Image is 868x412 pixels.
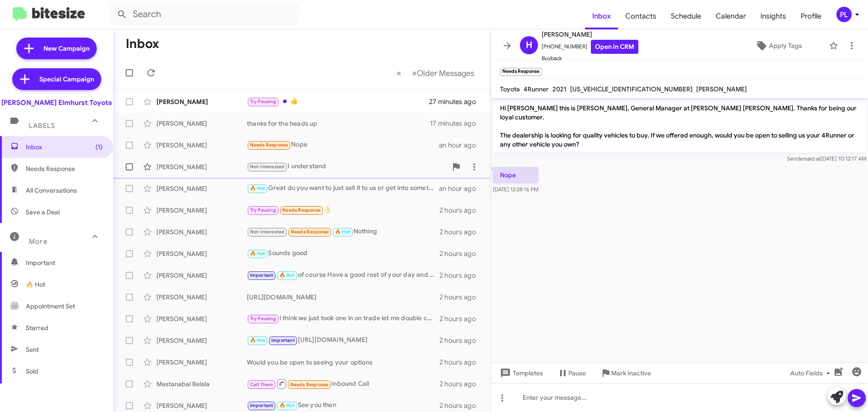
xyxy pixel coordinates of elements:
[26,367,38,376] span: Sold
[664,3,708,29] a: Schedule
[708,3,753,29] a: Calendar
[611,365,651,381] span: Mark Inactive
[26,280,45,289] span: 🔥 Hot
[391,64,407,82] button: Previous
[26,142,103,152] span: Inbox
[793,3,829,29] a: Profile
[156,358,247,367] div: [PERSON_NAME]
[550,365,593,381] button: Pause
[1,98,112,107] div: [PERSON_NAME] Elmhurst Toyota
[783,365,841,381] button: Auto Fields
[250,251,265,256] span: 🔥 Hot
[247,183,439,194] div: Great do you want to just sell it to us or get into something else Are the miles accurate
[247,140,439,150] div: Nope
[439,379,483,388] div: 2 hours ago
[526,38,533,52] span: H
[570,85,693,93] span: [US_VEHICLE_IDENTIFICATION_NUMBER]
[156,119,247,128] div: [PERSON_NAME]
[618,3,664,29] a: Contacts
[439,314,483,323] div: 2 hours ago
[156,379,247,388] div: Mastanabal Belala
[439,227,483,237] div: 2 hours ago
[156,271,247,280] div: [PERSON_NAME]
[542,54,638,63] span: Buyback
[250,229,285,235] span: Not-Interested
[498,365,543,381] span: Templates
[247,270,439,280] div: of course Have a good rest of your day and speak soon
[16,38,97,59] a: New Campaign
[156,249,247,258] div: [PERSON_NAME]
[29,122,55,130] span: Labels
[439,271,483,280] div: 2 hours ago
[156,206,247,215] div: [PERSON_NAME]
[250,99,276,104] span: Try Pausing
[439,141,483,150] div: an hour ago
[279,272,295,278] span: 🔥 Hot
[439,293,483,302] div: 2 hours ago
[247,358,439,367] div: Would you be open to seeing your options
[790,365,834,381] span: Auto Fields
[156,293,247,302] div: [PERSON_NAME]
[542,29,638,40] span: [PERSON_NAME]
[26,208,60,217] span: Save a Deal
[26,186,77,195] span: All Conversations
[430,119,483,128] div: 17 minutes ago
[568,365,586,381] span: Pause
[126,37,159,51] h1: Inbox
[156,336,247,345] div: [PERSON_NAME]
[247,205,439,215] div: 👌
[247,378,439,389] div: Inbound Call
[787,155,866,162] span: Sender [DATE] 10:12:17 AM
[500,68,542,76] small: Needs Response
[247,293,439,302] div: [URL][DOMAIN_NAME]
[542,40,638,54] span: [PHONE_NUMBER]
[500,85,520,93] span: Toyota
[29,237,47,246] span: More
[279,403,295,408] span: 🔥 Hot
[417,68,474,78] span: Older Messages
[247,248,439,259] div: Sounds good
[552,85,566,93] span: 2021
[696,85,747,93] span: [PERSON_NAME]
[392,64,480,82] nav: Page navigation example
[493,186,538,193] span: [DATE] 12:28:16 PM
[439,184,483,193] div: an hour ago
[753,3,793,29] a: Insights
[250,185,265,191] span: 🔥 Hot
[493,100,866,152] p: Hi [PERSON_NAME] this is [PERSON_NAME], General Manager at [PERSON_NAME] [PERSON_NAME]. Thanks fo...
[26,258,103,267] span: Important
[250,207,276,213] span: Try Pausing
[250,142,288,148] span: Needs Response
[250,382,274,388] span: Call Them
[156,141,247,150] div: [PERSON_NAME]
[585,3,618,29] a: Inbox
[95,142,103,152] span: (1)
[156,401,247,410] div: [PERSON_NAME]
[39,75,94,84] span: Special Campaign
[829,7,858,22] button: PL
[493,167,538,183] p: Nope
[290,382,329,388] span: Needs Response
[805,155,821,162] span: said at
[250,272,274,278] span: Important
[593,365,658,381] button: Mark Inactive
[26,323,48,332] span: Starred
[109,4,299,25] input: Search
[591,40,638,54] a: Open in CRM
[156,97,247,106] div: [PERSON_NAME]
[439,206,483,215] div: 2 hours ago
[156,162,247,171] div: [PERSON_NAME]
[247,161,447,172] div: I understand
[26,345,39,354] span: Sent
[491,365,550,381] button: Templates
[271,337,295,343] span: Important
[26,164,103,173] span: Needs Response
[156,184,247,193] div: [PERSON_NAME]
[732,38,825,54] button: Apply Tags
[439,336,483,345] div: 2 hours ago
